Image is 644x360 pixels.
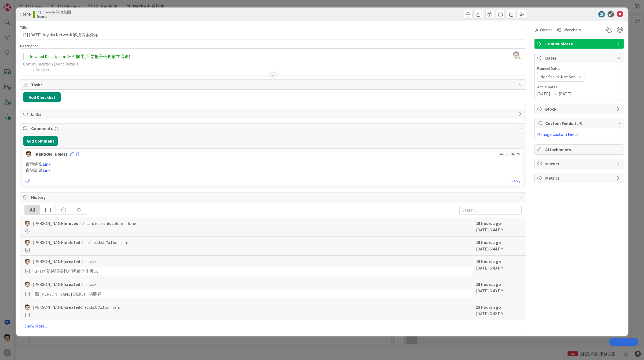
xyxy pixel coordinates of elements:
[36,14,71,19] b: Done
[24,304,30,310] img: Sc
[28,54,130,59] span: Detailed Description 細節描述(不要把子任務放在這邊)
[476,282,501,287] b: 15 hours ago
[561,74,575,80] span: Not Set
[31,111,516,117] span: Links
[33,258,96,265] span: [PERSON_NAME] this task
[35,151,67,157] div: [PERSON_NAME]
[545,175,614,181] span: Metrics
[33,267,473,275] div: JFT內部確認要執行哪種合作模式
[43,161,50,167] a: Link
[24,240,30,246] img: Sc
[24,221,30,227] img: Sc
[511,178,521,184] a: Reply
[513,51,520,59] img: sDJsze2YOHR2q6r3YbNkhQTPTjE2kxj2.jpg
[23,61,523,67] p: Communication Event Details
[476,304,522,317] div: [DATE] 6:42 PM
[545,55,614,61] span: Dates
[33,220,136,227] span: [PERSON_NAME] this card into this column Done
[537,84,621,90] span: Actual Dates
[31,125,516,132] span: Comments
[20,11,31,17] span: ID
[540,27,552,33] span: Owner
[65,259,80,264] b: created
[54,126,60,131] span: ( 1 )
[540,74,554,80] span: Not Set
[31,194,516,201] span: History
[65,282,80,287] b: created
[23,136,58,146] button: Add Comment
[545,106,614,112] span: Block
[33,281,96,288] span: [PERSON_NAME] this task
[33,304,121,310] span: [PERSON_NAME] checklist 'Action item'
[545,161,614,167] span: Mirrors
[20,43,39,48] span: Description
[36,10,71,14] span: [C] Foxconn 鴻海集團
[65,240,80,245] b: deleted
[476,304,501,310] b: 15 hours ago
[459,205,522,215] input: Search...
[476,239,522,253] div: [DATE] 6:44 PM
[23,92,61,102] button: Add Checklist
[545,120,614,126] span: Custom Fields
[476,281,522,298] div: [DATE] 6:43 PM
[545,146,614,153] span: Attachments
[476,259,501,264] b: 15 hours ago
[25,151,32,157] img: Sc
[20,25,27,30] label: Title
[25,161,521,167] p: 會議錄影
[24,282,30,288] img: Sc
[537,132,579,137] a: Manage Custom Fields
[575,121,584,126] span: ( 0/0 )
[20,30,526,39] input: type card name here...
[43,168,50,173] a: Link
[24,12,31,17] b: 649
[33,290,473,298] div: 跟 [PERSON_NAME] 討論JFT的盤算
[24,323,522,329] a: Show More...
[65,304,80,310] b: created
[476,221,501,226] b: 15 hours ago
[25,205,40,214] div: All
[65,221,78,226] b: moved
[476,220,522,234] div: [DATE] 6:44 PM
[537,90,550,97] span: [DATE]
[33,239,129,246] span: [PERSON_NAME] this checklist 'Action item'
[559,90,572,97] span: [DATE]
[498,151,521,157] span: [DATE] 6:36 PM
[24,259,30,265] img: Sc
[31,81,516,88] span: Tasks
[476,258,522,275] div: [DATE] 6:43 PM
[476,240,501,245] b: 15 hours ago
[563,27,581,33] span: Watchers
[25,167,521,173] p: 會議記錄
[545,41,614,47] span: Communicate
[537,66,621,71] span: Planned Dates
